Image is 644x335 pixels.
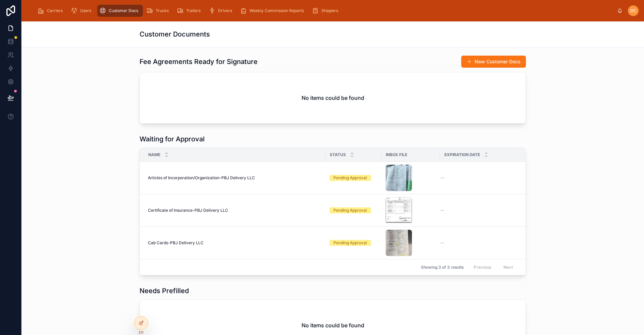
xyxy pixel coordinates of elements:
a: Articles of Incorporation/Organization-PBJ Delivery LLC [148,175,321,181]
h1: Fee Agreements Ready for Signature [140,57,258,66]
a: Carriers [36,5,67,17]
a: Cab Cards-PBJ Delivery LLC [148,240,321,246]
a: Trucks [144,5,173,17]
div: Pending Approval [333,240,367,246]
h1: Waiting for Approval [140,134,205,144]
a: Shippers [310,5,343,17]
span: Status [330,152,346,157]
span: -- [440,208,444,213]
span: Trucks [156,8,169,13]
a: Users [69,5,96,17]
a: Pending Approval [329,207,377,213]
span: Customer Docs [109,8,138,13]
div: Pending Approval [333,175,367,181]
a: Pending Approval [329,175,377,181]
a: -- [440,208,517,213]
a: Customer Docs [97,5,143,17]
button: New Customer Docs [461,56,526,68]
span: -- [440,240,444,246]
h2: No items could be found [302,94,364,102]
a: Trailers [175,5,205,17]
span: Showing 3 of 3 results [421,265,464,270]
h1: Needs Prefilled [140,286,189,295]
span: Expiration Date [444,152,480,157]
span: Carriers [47,8,63,13]
div: scrollable content [32,3,617,18]
a: Pending Approval [329,240,377,246]
span: DC [630,8,636,13]
div: Pending Approval [333,207,367,213]
span: Trailers [186,8,201,13]
a: Weekly Commission Reports [238,5,309,17]
span: Weekly Commission Reports [250,8,304,13]
span: Inbox File [386,152,407,157]
a: -- [440,175,517,181]
a: Certificate of Insurance-PBJ Delivery LLC [148,208,321,213]
span: Users [80,8,91,13]
span: Cab Cards-PBJ Delivery LLC [148,240,204,246]
h2: No items could be found [302,321,364,329]
a: -- [440,240,517,246]
span: Drivers [218,8,232,13]
a: Drivers [207,5,237,17]
span: Certificate of Insurance-PBJ Delivery LLC [148,208,228,213]
span: Shippers [321,8,338,13]
span: Name [148,152,160,157]
span: Articles of Incorporation/Organization-PBJ Delivery LLC [148,175,255,181]
span: -- [440,175,444,181]
h1: Customer Documents [140,29,210,39]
